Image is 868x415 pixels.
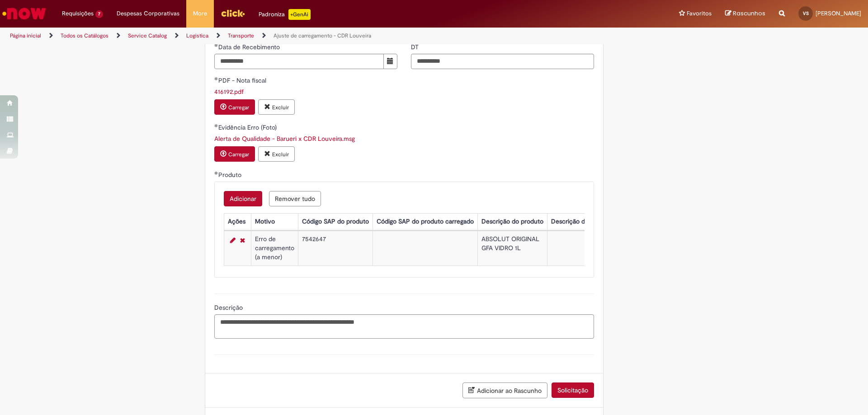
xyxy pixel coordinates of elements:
[218,171,243,179] span: Produto
[214,54,384,69] input: Data de Recebimento 26 August 2025 Tuesday
[214,99,255,115] button: Carregar anexo de PDF - Nota fiscal Required
[547,213,647,230] th: Descrição do produto carregado
[228,104,249,111] small: Carregar
[214,43,218,47] span: Obrigatório Preenchido
[228,151,249,158] small: Carregar
[128,32,167,39] a: Service Catalog
[95,10,103,18] span: 7
[272,104,289,111] small: Excluir
[687,9,712,18] span: Favoritos
[477,213,547,230] th: Descrição do produto
[269,191,321,206] button: Remove all rows for Produto
[373,213,477,230] th: Código SAP do produto carregado
[224,191,262,206] button: Add a row for Produto
[258,146,295,162] button: Excluir anexo Alerta de Qualidade - Barueri x CDR Louveira.msg
[816,9,861,17] span: [PERSON_NAME]
[10,32,41,39] a: Página inicial
[228,235,238,246] a: Editar Linha 1
[733,9,765,18] span: Rascunhos
[214,314,594,339] textarea: Descrição
[61,32,108,39] a: Todos os Catálogos
[214,124,218,127] span: Obrigatório Preenchido
[214,171,218,175] span: Obrigatório Preenchido
[258,99,295,115] button: Excluir anexo 416192.pdf
[411,54,594,69] input: DT
[186,32,208,39] a: Logistica
[725,9,765,18] a: Rascunhos
[7,28,572,44] ul: Trilhas de página
[274,32,371,39] a: Ajuste de carregamento - CDR Louveira
[218,43,282,51] span: Data de Recebimento
[214,303,245,312] span: Descrição
[411,43,420,51] span: DT
[298,231,373,266] td: 7542647
[552,382,594,398] button: Solicitação
[477,231,547,266] td: ABSOLUT ORIGINAL GFA VIDRO 1L
[238,235,247,246] a: Remover linha 1
[228,32,254,39] a: Transporte
[214,88,244,96] a: Download de 416192.pdf
[803,10,809,16] span: VS
[218,123,278,131] span: Evidência Erro (Foto)
[251,231,298,266] td: Erro de carregamento (a menor)
[224,213,251,230] th: Ações
[117,9,179,18] span: Despesas Corporativas
[259,9,311,20] div: Padroniza
[298,213,373,230] th: Código SAP do produto
[272,151,289,158] small: Excluir
[251,213,298,230] th: Motivo
[218,76,268,84] span: PDF - Nota fiscal
[193,9,207,18] span: More
[221,6,245,20] img: click_logo_yellow_360x200.png
[214,135,355,143] a: Download de Alerta de Qualidade - Barueri x CDR Louveira.msg
[214,77,218,80] span: Obrigatório Preenchido
[383,54,397,69] button: Mostrar calendário para Data de Recebimento
[214,146,255,162] button: Carregar anexo de Evidência Erro (Foto) Required
[1,5,47,23] img: ServiceNow
[288,9,311,20] p: +GenAi
[462,382,547,398] button: Adicionar ao Rascunho
[62,9,94,18] span: Requisições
